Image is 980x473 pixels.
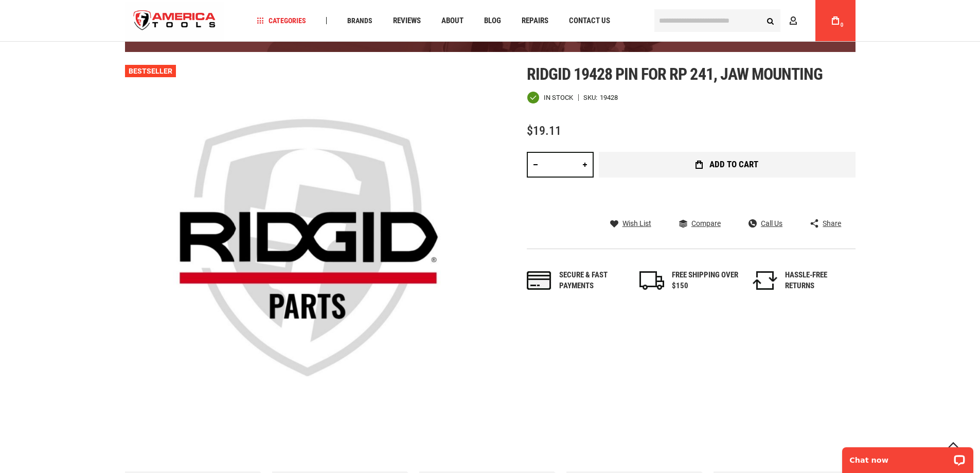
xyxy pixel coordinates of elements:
img: RIDGID 19428 PIN FOR RP 241, JAW MOUNTING [125,65,490,430]
a: Reviews [388,14,425,28]
a: Blog [479,14,506,28]
img: returns [753,271,777,290]
button: Search [761,11,780,30]
div: Availability [527,91,573,104]
div: FREE SHIPPING OVER $150 [672,270,739,292]
span: Compare [691,220,721,227]
span: Wish List [622,220,651,227]
img: America Tools [125,2,225,40]
span: Call Us [761,220,782,227]
a: About [437,14,468,28]
span: Share [823,220,841,227]
div: Secure & fast payments [559,270,626,292]
a: Brands [343,14,377,28]
span: Contact Us [569,17,610,25]
span: Brands [347,17,372,24]
a: Contact Us [564,14,615,28]
span: Repairs [522,17,548,25]
span: Categories [257,17,306,24]
span: $19.11 [527,124,561,138]
span: About [441,17,464,25]
span: Ridgid 19428 pin for rp 241, jaw mounting [527,64,823,84]
span: In stock [544,94,573,101]
a: store logo [125,2,225,40]
img: payments [527,271,551,290]
iframe: LiveChat chat widget [835,441,980,473]
iframe: Secure express checkout frame [597,181,858,211]
a: Call Us [749,219,782,228]
span: Reviews [393,17,421,25]
div: 19428 [600,94,618,101]
strong: SKU [583,94,600,101]
a: Wish List [610,219,651,228]
img: shipping [639,271,664,290]
a: Repairs [517,14,553,28]
a: Categories [252,14,311,28]
div: HASSLE-FREE RETURNS [785,270,852,292]
a: Compare [679,219,721,228]
span: 0 [841,22,844,28]
button: Add to Cart [599,152,856,178]
span: Add to Cart [709,160,758,169]
span: Blog [484,17,501,25]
